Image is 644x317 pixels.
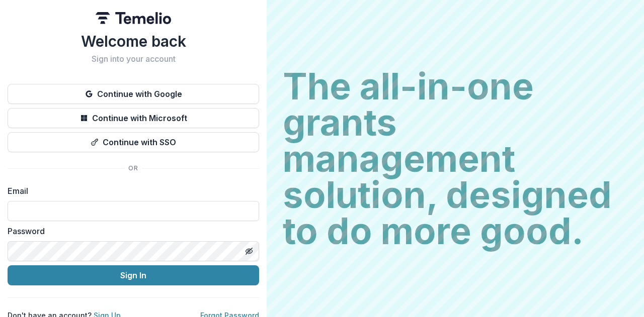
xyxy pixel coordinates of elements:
[8,32,259,50] h1: Welcome back
[8,265,259,285] button: Sign In
[8,185,253,197] label: Email
[8,84,259,104] button: Continue with Google
[8,132,259,152] button: Continue with SSO
[235,205,247,217] keeper-lock: Open Keeper Popup
[8,54,259,64] h2: Sign into your account
[241,243,257,259] button: Toggle password visibility
[8,225,253,237] label: Password
[8,108,259,128] button: Continue with Microsoft
[96,12,171,24] img: Temelio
